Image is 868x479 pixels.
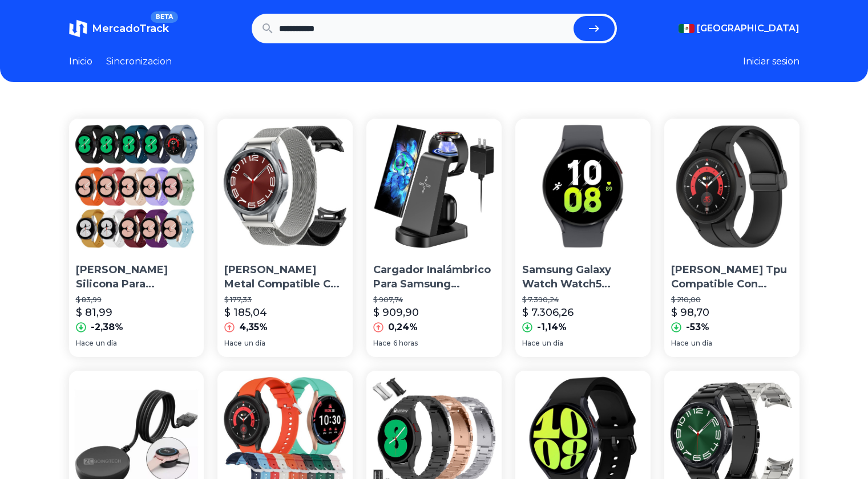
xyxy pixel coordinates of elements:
[244,339,265,348] span: un día
[671,305,709,320] p: $ 98,70
[217,119,353,357] a: Correa Metal Compatible Con Samsung Galaxy Watch 6/5/4/5 Pro[PERSON_NAME] Metal Compatible Con Sa...
[76,339,94,348] span: Hace
[522,305,574,320] p: $ 7.306,26
[393,339,418,348] span: 6 horas
[217,119,353,254] img: Correa Metal Compatible Con Samsung Galaxy Watch 6/5/4/5 Pro
[69,119,204,357] a: Correa Silicona Para Samsung Galaxy Watch 4 / 5 / 5 Pro / 6[PERSON_NAME] Silicona Para Samsung Ga...
[69,55,92,68] a: Inicio
[92,22,169,35] span: MercadoTrack
[697,22,800,35] span: [GEOGRAPHIC_DATA]
[679,24,695,33] img: Mexico
[69,119,204,254] img: Correa Silicona Para Samsung Galaxy Watch 4 / 5 / 5 Pro / 6
[671,295,793,305] p: $ 210,00
[522,295,644,305] p: $ 7.390,24
[522,263,644,291] p: Samsung Galaxy Watch Watch5 (bluetooth) Sport 1.4 Caja 44mm De Aluminio Armor [PERSON_NAME], [PER...
[664,119,800,254] img: Correa Tpu Compatible Con Samsung Galaxy Watch 5 / 5 Pro / 4
[366,119,502,254] img: Cargador Inalámbrico Para Samsung S22/s21+galaxy Watch+buds2
[515,119,651,357] a: Samsung Galaxy Watch Watch5 (bluetooth) Sport 1.4 Caja 44mm De Aluminio Armor Blanca, Malla Graph...
[515,119,651,254] img: Samsung Galaxy Watch Watch5 (bluetooth) Sport 1.4 Caja 44mm De Aluminio Armor Blanca, Malla Graph...
[151,11,177,23] span: BETA
[743,55,800,68] button: Iniciar sesion
[671,339,689,348] span: Hace
[373,263,495,291] p: Cargador Inalámbrico Para Samsung S22/s21+galaxy Watch+buds2
[373,295,495,305] p: $ 907,74
[664,119,800,357] a: Correa Tpu Compatible Con Samsung Galaxy Watch 5 / 5 Pro / 4[PERSON_NAME] Tpu Compatible Con Sams...
[686,320,709,334] p: -53%
[691,339,712,348] span: un día
[537,320,567,334] p: -1,14%
[366,119,502,357] a: Cargador Inalámbrico Para Samsung S22/s21+galaxy Watch+buds2Cargador Inalámbrico Para Samsung S22...
[388,320,418,334] p: 0,24%
[96,339,117,348] span: un día
[224,295,346,305] p: $ 177,33
[373,305,419,320] p: $ 909,90
[522,339,540,348] span: Hace
[106,55,172,68] a: Sincronizacion
[91,320,123,334] p: -2,38%
[69,19,169,38] a: MercadoTrackBETA
[224,305,267,320] p: $ 185,04
[239,320,268,334] p: 4,35%
[679,22,800,35] button: [GEOGRAPHIC_DATA]
[76,295,197,305] p: $ 83,99
[224,339,242,348] span: Hace
[373,339,391,348] span: Hace
[76,305,112,320] p: $ 81,99
[69,19,87,38] img: MercadoTrack
[224,263,346,291] p: [PERSON_NAME] Metal Compatible Con Samsung Galaxy Watch 6/5/4/5 Pro
[542,339,563,348] span: un día
[76,263,197,291] p: [PERSON_NAME] Silicona Para Samsung Galaxy Watch 4 / 5 / 5 Pro / 6
[671,263,793,291] p: [PERSON_NAME] Tpu Compatible Con Samsung Galaxy Watch 5 / 5 Pro / 4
